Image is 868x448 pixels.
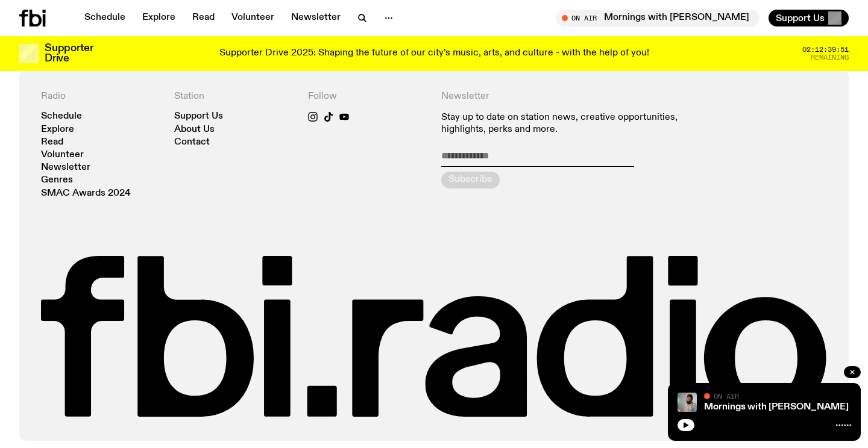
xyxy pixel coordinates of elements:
[135,10,183,26] a: Explore
[41,138,63,147] a: Read
[41,176,73,185] a: Genres
[441,172,500,188] button: Subscribe
[174,112,223,121] a: Support Us
[308,91,427,102] h4: Follow
[802,46,849,53] span: 02:12:39:51
[41,151,84,160] a: Volunteer
[174,125,215,134] a: About Us
[441,112,694,135] p: Stay up to date on station news, creative opportunities, highlights, perks and more.
[41,112,82,121] a: Schedule
[174,138,210,147] a: Contact
[45,43,93,64] h3: Supporter Drive
[769,10,849,26] button: Support Us
[284,10,348,26] a: Newsletter
[556,10,759,26] button: On AirMornings with [PERSON_NAME]
[174,91,293,102] h4: Station
[714,392,739,400] span: On Air
[776,13,825,23] span: Support Us
[811,54,849,61] span: Remaining
[678,393,697,412] img: Kana Frazer is smiling at the camera with her head tilted slightly to her left. She wears big bla...
[41,91,160,102] h4: Radio
[704,402,849,412] a: Mornings with [PERSON_NAME]
[185,10,222,26] a: Read
[224,10,281,26] a: Volunteer
[441,91,694,102] h4: Newsletter
[41,125,74,134] a: Explore
[219,48,649,59] p: Supporter Drive 2025: Shaping the future of our city’s music, arts, and culture - with the help o...
[77,10,133,26] a: Schedule
[41,189,131,198] a: SMAC Awards 2024
[41,163,90,172] a: Newsletter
